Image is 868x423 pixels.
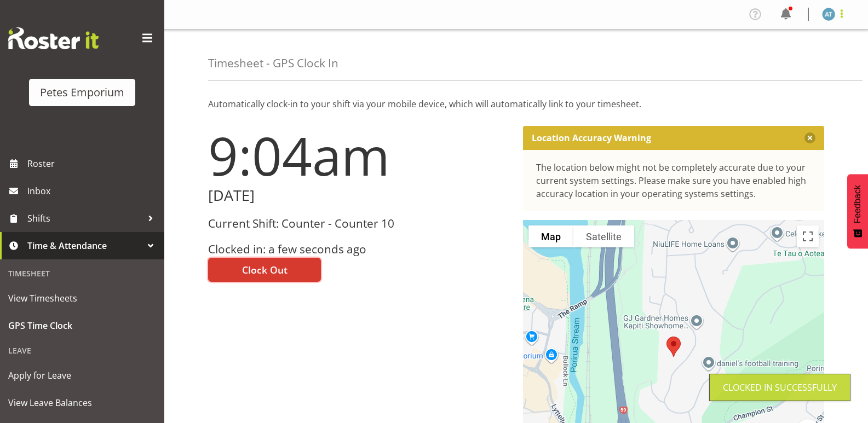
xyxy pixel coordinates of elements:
h1: 9:04am [208,126,510,185]
span: Clock Out [242,263,288,277]
h3: Current Shift: Counter - Counter 10 [208,217,510,230]
span: Inbox [27,183,159,199]
h3: Clocked in: a few seconds ago [208,243,510,256]
button: Feedback - Show survey [847,174,868,248]
span: Feedback [853,185,863,223]
p: Location Accuracy Warning [532,132,651,143]
span: Apply for Leave [8,367,156,384]
span: Shifts [27,210,142,227]
div: Leave [3,339,162,362]
span: Time & Attendance [27,237,142,254]
button: Clock Out [208,258,321,282]
p: Automatically clock-in to your shift via your mobile device, which will automatically link to you... [208,97,824,111]
a: View Timesheets [3,285,162,312]
button: Show satellite imagery [573,225,634,247]
div: Clocked in Successfully [723,381,837,394]
button: Toggle fullscreen view [797,225,819,247]
button: Close message [804,132,815,143]
div: Timesheet [3,262,162,285]
button: Show street map [528,225,573,247]
h4: Timesheet - GPS Clock In [208,57,338,69]
img: Rosterit website logo [8,27,99,49]
span: Roster [27,155,159,172]
h2: [DATE] [208,187,510,204]
span: View Leave Balances [8,395,156,411]
div: Petes Emporium [40,84,124,101]
img: alex-micheal-taniwha5364.jpg [822,8,835,21]
span: GPS Time Clock [8,317,156,334]
div: The location below might not be completely accurate due to your current system settings. Please m... [536,161,812,200]
a: GPS Time Clock [3,312,162,339]
span: View Timesheets [8,290,156,306]
a: Apply for Leave [3,362,162,389]
a: View Leave Balances [3,389,162,416]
